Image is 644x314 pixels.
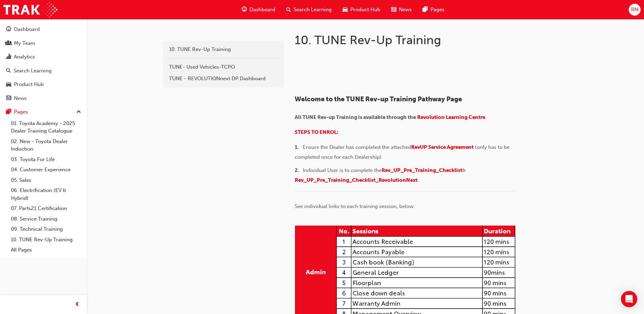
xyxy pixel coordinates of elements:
a: 01. Toyota Academy - 2025 Dealer Training Catalogue [8,118,84,136]
a: 07. Parts21 Certification [8,203,84,214]
span: pages-icon [423,5,428,14]
span: Welcome to the TUNE Rev-up Training Pathway Page [295,95,462,103]
span: Search Learning [294,6,332,14]
a: News [3,92,84,105]
a: 06. Electrification (EV & Hybrid) [8,185,84,203]
button: Pages [3,106,84,118]
div: Open Intercom Messenger [621,291,637,307]
span: news-icon [6,95,11,102]
a: 09. Technical Training [8,224,84,234]
button: RN [629,4,641,16]
a: 02. New - Toyota Dealer Induction [8,136,84,154]
a: car-iconProduct Hub [337,3,386,17]
div: 10. TUNE Rev-Up Training [169,46,278,53]
div: Analytics [14,53,35,61]
a: 10. TUNE Rev-Up Training [8,234,84,245]
div: Dashboard [14,25,40,33]
span: up-icon [76,108,81,117]
span: people-icon [6,40,11,47]
span: Ensure the Dealer has completed the attached [303,144,411,150]
div: News [14,94,27,102]
span: pages-icon [6,109,11,115]
div: My Team [14,39,35,47]
a: STEPS TO ENROL: [295,129,338,135]
a: Rev_UP_Pre_Training_Checklist [382,167,462,173]
a: guage-iconDashboard [236,3,281,17]
a: Rev_UP_Pre_Training_Checklist_RevolutionNext [295,177,418,183]
span: Pages [430,6,444,14]
a: My Team [3,37,84,50]
span: chart-icon [6,54,11,60]
a: news-iconNews [386,3,417,17]
div: TUNE- Used Vehicles-TCPO [169,63,278,71]
a: TUNE - REVOLUTIONnext DP Dashboard [166,73,281,85]
h1: 10. TUNE Rev-Up Training [295,33,517,48]
a: search-iconSearch Learning [281,3,337,17]
div: TUNE - REVOLUTIONnext DP Dashboard [169,75,278,83]
a: pages-iconPages [417,3,450,17]
span: 1. ​ [295,144,303,150]
div: Pages [14,108,28,116]
span: 2. ​ [295,167,303,173]
span: search-icon [286,5,291,14]
a: All Pages [8,245,84,255]
span: Dashboard [250,6,275,14]
span: car-icon [6,82,11,88]
span: guage-icon [242,5,247,14]
span: & [462,167,466,173]
a: 05. Sales [8,175,84,186]
a: 03. Toyota For Life [8,154,84,165]
span: RN [631,6,638,14]
a: RevUP Service Agreement [411,144,474,150]
span: All TUNE Rev-up Training is available through the [295,114,416,120]
a: 10. TUNE Rev-Up Training [166,43,281,55]
a: Dashboard [3,23,84,36]
a: 04. Customer Experience [8,164,84,175]
div: Product Hub [14,81,44,88]
a: Revolution Learning Centre [417,114,485,120]
span: search-icon [6,68,11,74]
span: News [399,6,412,14]
span: Product Hub [350,6,380,14]
a: Analytics [3,51,84,63]
span: See individual links to each training session, below: [295,203,415,209]
img: Trak [3,2,57,17]
span: guage-icon [6,27,11,33]
a: 08. Service Training [8,214,84,224]
a: Product Hub [3,78,84,91]
span: Individual User is to complete the [303,167,382,173]
button: DashboardMy TeamAnalyticsSearch LearningProduct HubNews [3,22,84,106]
span: news-icon [391,5,396,14]
span: car-icon [343,5,348,14]
a: TUNE- Used Vehicles-TCPO [166,61,281,73]
span: prev-icon [75,300,80,309]
div: Search Learning [14,67,52,75]
a: Search Learning [3,65,84,77]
